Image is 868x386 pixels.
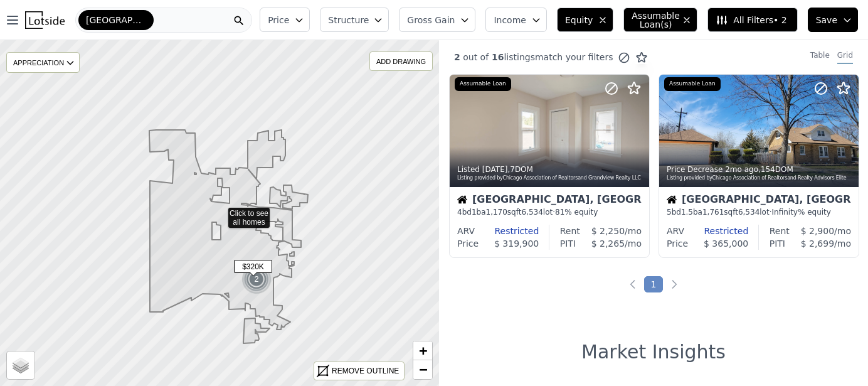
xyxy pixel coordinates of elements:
[702,208,724,217] span: 1,761
[439,51,648,64] div: out of listings
[328,14,368,26] span: Structure
[419,362,427,377] span: −
[521,208,542,217] span: 6,534
[801,226,834,236] span: $ 2,900
[457,195,467,205] img: House
[407,14,455,26] span: Gross Gain
[801,239,834,249] span: $ 2,699
[623,8,697,32] button: Assumable Loan(s)
[667,195,851,207] div: [GEOGRAPHIC_DATA], [GEOGRAPHIC_DATA]
[667,164,852,174] div: Price Decrease , 154 DOM
[494,14,526,26] span: Income
[535,51,613,63] span: match your filters
[370,52,432,70] div: ADD DRAWING
[816,14,837,26] span: Save
[332,365,399,377] div: REMOVE OUTLINE
[667,207,851,217] div: 5 bd 1.5 ba sqft lot · Infinity% equity
[489,52,504,62] span: 16
[591,226,625,236] span: $ 2,250
[457,237,479,250] div: Price
[457,174,643,182] div: Listing provided by Chicago Association of Realtors and Grandview Realty LLC
[320,8,389,32] button: Structure
[738,208,760,217] span: 6,534
[457,207,642,217] div: 4 bd 1 ba sqft lot · 81% equity
[591,239,625,249] span: $ 2,265
[725,165,758,174] time: 2025-07-23 20:32
[632,11,672,29] span: Assumable Loan(s)
[449,74,648,258] a: Listed [DATE],7DOMListing provided byChicago Association of Realtorsand Grandview Realty LLCAssum...
[659,74,858,258] a: Price Decrease 2mo ago,154DOMListing provided byChicago Association of Realtorsand Realty Advisor...
[455,77,511,91] div: Assumable Loan
[667,195,677,205] img: House
[790,225,851,237] div: /mo
[581,341,726,363] h1: Market Insights
[565,14,593,26] span: Equity
[439,278,868,291] ul: Pagination
[241,264,272,294] img: g1.png
[25,11,65,29] img: Lotside
[268,14,289,26] span: Price
[457,164,643,174] div: Listed , 7 DOM
[234,260,272,273] span: $320K
[457,225,475,237] div: ARV
[837,50,853,64] div: Grid
[667,237,688,250] div: Price
[810,50,830,64] div: Table
[413,341,432,360] a: Zoom in
[560,225,580,237] div: Rent
[808,8,858,32] button: Save
[485,8,547,32] button: Income
[419,343,427,358] span: +
[785,237,851,250] div: /mo
[86,14,146,26] span: [GEOGRAPHIC_DATA]
[704,239,748,249] span: $ 365,000
[716,14,786,26] span: All Filters • 2
[260,8,310,32] button: Price
[664,77,721,91] div: Assumable Loan
[560,237,576,250] div: PITI
[494,239,539,249] span: $ 319,900
[457,195,642,207] div: [GEOGRAPHIC_DATA], [GEOGRAPHIC_DATA]
[684,225,748,237] div: Restricted
[667,225,684,237] div: ARV
[580,225,642,237] div: /mo
[7,351,34,379] a: Layers
[399,8,475,32] button: Gross Gain
[667,174,852,182] div: Listing provided by Chicago Association of Realtors and Realty Advisors Elite
[482,165,508,174] time: 2025-09-12 00:00
[707,8,797,32] button: All Filters• 2
[557,8,613,32] button: Equity
[413,360,432,379] a: Zoom out
[644,276,664,292] a: Page 1 is your current page
[241,264,272,294] div: 2
[234,260,272,278] div: $320K
[6,52,80,73] div: APPRECIATION
[770,225,790,237] div: Rent
[454,52,460,62] span: 2
[475,225,539,237] div: Restricted
[668,278,680,291] a: Next page
[576,237,642,250] div: /mo
[627,278,639,291] a: Previous page
[486,208,507,217] span: 1,170
[770,237,785,250] div: PITI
